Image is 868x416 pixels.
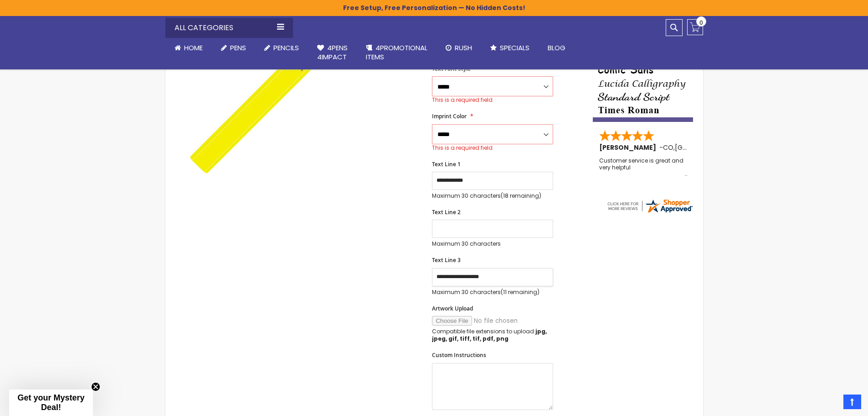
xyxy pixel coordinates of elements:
[432,327,547,342] strong: jpg, jpeg, gif, tiff, tif, pdf, png
[212,38,255,58] a: Pens
[91,382,100,391] button: Close teaser
[699,18,703,27] span: 0
[432,328,553,342] p: Compatible file extensions to upload:
[599,158,688,177] div: Customer service is great and very helpful
[432,144,553,152] div: This is a required field.
[432,240,553,247] p: Maximum 30 characters
[659,143,742,152] span: - ,
[432,112,467,120] span: Imprint Color
[501,192,541,200] span: (18 remaining)
[437,38,481,58] a: Rush
[432,96,553,104] div: This is a required field.
[432,351,486,359] span: Custom Instructions
[687,19,703,35] a: 0
[308,38,357,68] a: 4Pens4impact
[501,288,539,296] span: (11 remaining)
[432,160,461,168] span: Text Line 1
[17,393,84,412] span: Get your Mystery Deal!
[432,256,461,264] span: Text Line 3
[165,38,212,58] a: Home
[663,143,673,152] span: CO
[606,198,693,214] img: 4pens.com widget logo
[317,43,348,62] span: 4Pens 4impact
[9,390,93,416] div: Get your Mystery Deal!Close teaser
[432,305,473,312] span: Artwork Upload
[481,38,539,58] a: Specials
[432,65,471,73] span: Text Font Style
[606,208,693,216] a: 4pens.com certificate URL
[675,143,742,152] span: [GEOGRAPHIC_DATA]
[255,38,308,58] a: Pencils
[366,43,427,62] span: 4PROMOTIONAL ITEMS
[432,208,461,216] span: Text Line 2
[230,43,246,53] span: Pens
[500,43,529,53] span: Specials
[843,395,861,409] a: Top
[539,38,575,58] a: Blog
[184,43,203,53] span: Home
[593,34,693,122] img: font-personalization-examples
[599,143,659,152] span: [PERSON_NAME]
[357,38,437,68] a: 4PROMOTIONALITEMS
[165,18,293,38] div: All Categories
[432,289,553,296] p: Maximum 30 characters
[455,43,472,53] span: Rush
[273,43,299,53] span: Pencils
[432,192,553,200] p: Maximum 30 characters
[548,43,565,53] span: Blog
